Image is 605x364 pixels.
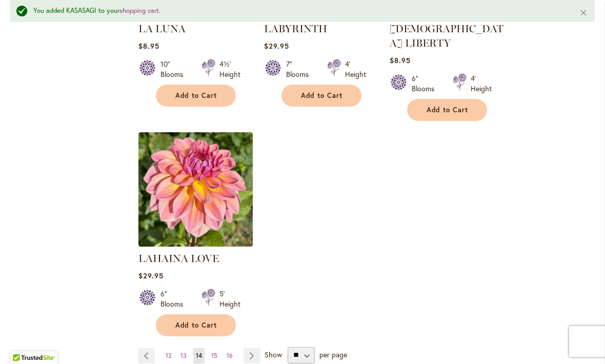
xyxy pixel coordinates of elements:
button: Add to Cart [407,99,487,121]
img: LAHAINA LOVE [138,132,253,247]
div: 4' Height [345,59,366,79]
div: 4' Height [471,73,492,94]
div: 6" Blooms [160,289,189,309]
span: 15 [211,352,217,359]
div: 10" Blooms [160,59,189,79]
span: Add to Cart [175,91,217,100]
a: 12 [163,348,174,363]
a: shopping cart [119,6,159,15]
a: LAHAINA LOVE [138,252,219,265]
a: LABYRINTH [264,23,327,35]
a: 16 [224,348,235,363]
div: 4½' Height [219,59,240,79]
span: 13 [180,352,187,359]
span: per page [319,349,347,359]
a: 15 [209,348,220,363]
a: 13 [178,348,189,363]
span: $8.95 [138,41,159,51]
iframe: Launch Accessibility Center [8,328,36,356]
div: 6" Blooms [412,73,440,94]
div: 7" Blooms [286,59,315,79]
span: 14 [196,352,202,359]
a: LAHAINA LOVE [138,239,253,249]
span: Show [265,349,282,359]
button: Add to Cart [281,85,361,107]
a: LA LUNA [138,23,186,35]
div: 5' Height [219,289,240,309]
div: You added KASASAGI to your . [33,6,564,16]
span: Add to Cart [301,91,343,100]
span: 12 [166,352,171,359]
span: $8.95 [390,55,411,65]
span: 16 [227,352,233,359]
button: Add to Cart [156,85,236,107]
a: [DEMOGRAPHIC_DATA] LIBERTY [390,23,503,49]
span: Add to Cart [427,106,469,114]
span: $29.95 [264,41,289,51]
span: $29.95 [138,271,164,280]
span: Add to Cart [175,321,217,330]
button: Add to Cart [156,314,236,336]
